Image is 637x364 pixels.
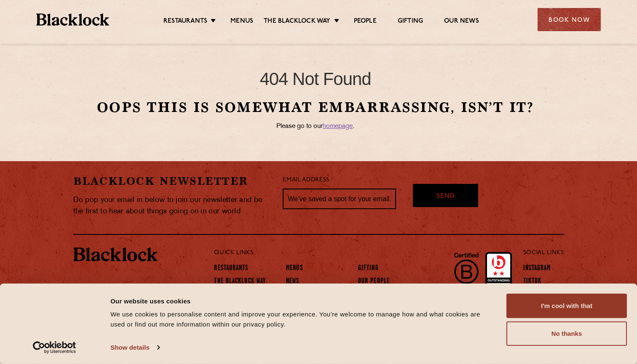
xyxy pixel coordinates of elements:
[18,341,91,354] a: Usercentrics Cookiebot - opens in a new window
[354,17,377,27] a: People
[214,277,266,287] a: The Blacklock Way
[38,69,593,90] h1: 404 Not Found
[38,123,593,130] p: Please go to our .
[214,247,495,258] p: Quick Links
[214,264,248,274] a: Restaurants
[538,8,601,31] div: Book Now
[323,123,353,130] a: homepage
[230,17,253,27] a: Menus
[286,277,299,287] a: News
[485,252,512,298] img: Accred_2023_2star.png
[264,17,330,27] a: The Blacklock Way
[444,17,479,27] a: Our News
[110,309,487,329] div: We use cookies to personalise content and improve your experience. You're welcome to manage how a...
[358,264,379,274] a: Gifting
[523,264,551,274] a: Instagram
[506,294,627,318] button: I'm cool with that
[110,296,487,306] div: Our website uses cookies
[283,189,396,210] input: We’ve saved a spot for your email...
[523,247,564,258] p: Social Links
[523,277,542,287] a: TikTok
[449,248,484,298] img: B-Corp-Logo-Black-RGB.svg
[38,99,593,116] h2: Oops this is somewhat embarrassing, isn’t it?
[286,264,303,274] a: Menus
[358,277,390,287] a: Our People
[73,194,270,217] p: Do pop your email in below to join our newsletter and be the first to hear about things going on ...
[110,341,159,354] a: Show details
[36,13,109,26] img: BL_Textured_Logo-footer-cropped.svg
[436,192,455,202] span: Send
[506,321,627,346] button: No thanks
[283,175,329,185] label: Email Address
[73,174,270,189] h2: Blacklock Newsletter
[163,17,207,27] a: Restaurants
[73,247,158,262] img: BL_Textured_Logo-footer-cropped.svg
[398,17,423,27] a: Gifting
